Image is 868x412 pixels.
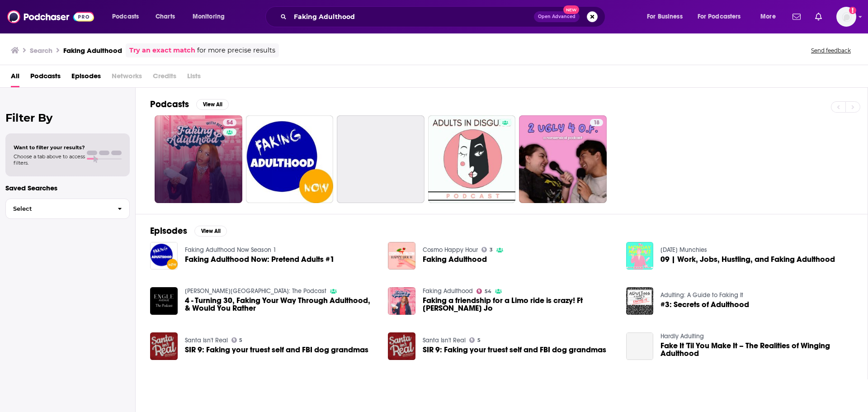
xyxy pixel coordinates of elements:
a: 09 | Work, Jobs, Hustling, and Faking Adulthood [660,256,835,263]
span: New [563,5,580,14]
a: Show notifications dropdown [811,9,826,24]
span: Monitoring [193,10,225,23]
a: SIR 9: Faking your truest self and FBI dog grandmas [388,332,415,360]
span: 4 - Turning 30, Faking Your Way Through Adulthood, & Would You Rather [185,297,377,312]
h2: Podcasts [150,99,189,110]
button: Send feedback [808,47,854,54]
span: Lists [187,69,201,87]
a: 4 - Turning 30, Faking Your Way Through Adulthood, & Would You Rather [150,287,178,315]
span: More [760,10,776,23]
a: Episodes [71,69,101,87]
button: open menu [641,9,694,24]
h3: Faking Adulthood [63,46,122,55]
a: Faking a friendship for a Limo ride is crazy! Ft Kandie Jo [423,297,615,312]
img: User Profile [836,7,856,27]
a: EpisodesView All [150,225,227,237]
img: Faking a friendship for a Limo ride is crazy! Ft Kandie Jo [388,287,415,315]
h2: Filter By [5,111,130,124]
span: Faking a friendship for a Limo ride is crazy! Ft [PERSON_NAME] Jo [423,297,615,312]
button: Select [5,199,130,219]
a: 54 [155,115,242,203]
span: 5 [239,338,242,342]
a: Try an exact match [129,45,195,56]
div: Search podcasts, credits, & more... [274,6,614,27]
a: 18 [590,119,603,126]
button: Show profile menu [836,7,856,27]
img: Podchaser - Follow, Share and Rate Podcasts [7,8,94,25]
button: open menu [106,9,151,24]
a: 54 [223,119,236,126]
a: Monday Munchies [660,246,707,254]
svg: Add a profile image [849,7,856,14]
span: Podcasts [112,10,139,23]
a: Santa Isn't Real [423,336,466,344]
a: 54 [476,289,491,294]
img: #3: Secrets of Adulthood [626,287,654,315]
input: Search podcasts, credits, & more... [290,9,534,24]
span: 5 [477,338,481,342]
a: All [11,69,19,87]
a: Fake It 'Til You Make It – The Realities of Winging Adulthood [660,342,853,357]
a: Engle Avenue: The Podcast [185,287,326,295]
button: open menu [754,9,787,24]
span: For Podcasters [698,10,741,23]
span: Select [6,206,110,212]
span: SIR 9: Faking your truest self and FBI dog grandmas [423,346,606,354]
span: For Business [647,10,683,23]
span: 3 [490,248,493,252]
a: Faking Adulthood Now Season 1 [185,246,276,254]
button: View All [194,226,227,237]
button: open menu [186,9,236,24]
a: Faking Adulthood [423,287,473,295]
h2: Episodes [150,225,187,237]
span: 18 [594,118,599,128]
span: 54 [485,289,491,294]
img: Faking Adulthood [388,242,415,270]
h3: Search [30,46,52,55]
img: SIR 9: Faking your truest self and FBI dog grandmas [150,332,178,360]
a: Faking Adulthood Now: Pretend Adults #1 [185,256,335,263]
a: 5 [469,337,481,343]
button: Open AdvancedNew [534,11,580,22]
a: Charts [150,9,180,24]
a: Show notifications dropdown [789,9,804,24]
a: Adulting: A Guide to Faking It [660,291,743,299]
a: 5 [231,337,243,343]
p: Saved Searches [5,184,130,192]
a: Cosmo Happy Hour [423,246,478,254]
span: Logged in as Naomiumusic [836,7,856,27]
img: Faking Adulthood Now: Pretend Adults #1 [150,242,178,270]
a: 18 [519,115,607,203]
a: #3: Secrets of Adulthood [660,301,749,308]
img: 09 | Work, Jobs, Hustling, and Faking Adulthood [626,242,654,270]
span: Networks [112,69,142,87]
a: Hardly Adulting [660,332,704,340]
span: for more precise results [197,45,275,56]
span: 54 [226,118,233,128]
a: Santa Isn't Real [185,336,228,344]
a: Fake It 'Til You Make It – The Realities of Winging Adulthood [626,332,654,360]
a: PodcastsView All [150,99,229,110]
a: Podcasts [30,69,61,87]
span: Choose a tab above to access filters. [14,153,85,166]
a: SIR 9: Faking your truest self and FBI dog grandmas [185,346,368,354]
span: Want to filter your results? [14,144,85,151]
span: Charts [156,10,175,23]
a: Faking Adulthood [423,256,487,263]
a: 3 [481,247,493,252]
button: open menu [692,9,754,24]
